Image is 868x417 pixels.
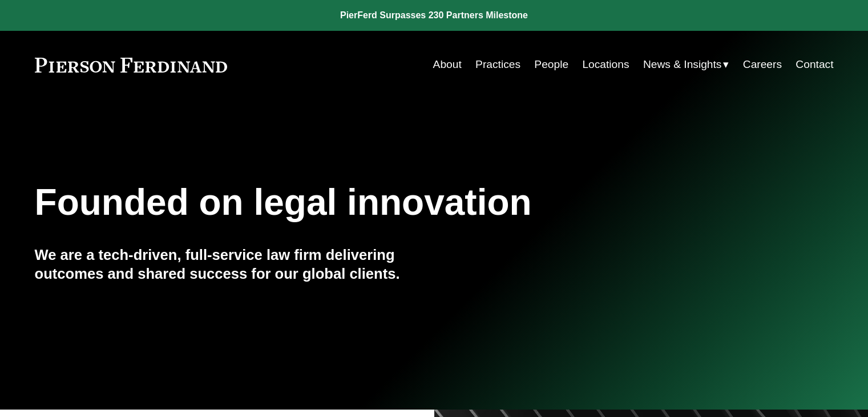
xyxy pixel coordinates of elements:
[534,54,568,75] a: People
[35,182,701,223] h1: Founded on legal innovation
[35,246,434,283] h4: We are a tech-driven, full-service law firm delivering outcomes and shared success for our global...
[643,55,722,75] span: News & Insights
[743,54,782,75] a: Careers
[643,54,729,75] a: folder dropdown
[475,54,520,75] a: Practices
[433,54,462,75] a: About
[582,54,629,75] a: Locations
[796,54,833,75] a: Contact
